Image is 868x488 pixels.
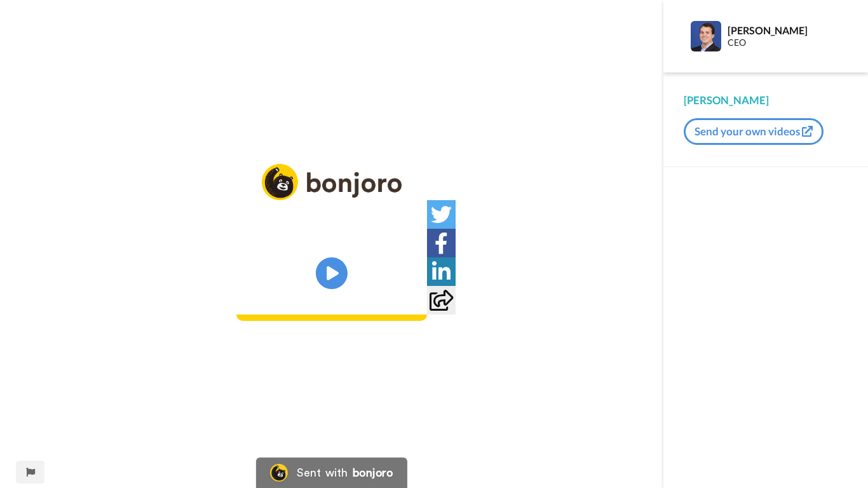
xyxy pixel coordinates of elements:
div: [PERSON_NAME] [684,93,848,108]
img: Bonjoro Logo [270,464,288,482]
button: Send your own videos [684,118,824,145]
a: Bonjoro LogoSent withbonjoro [256,457,407,488]
img: logo_full.png [262,164,402,200]
div: bonjoro [353,467,393,478]
div: [PERSON_NAME] [728,24,847,36]
img: Full screen [403,290,416,303]
div: Sent with [297,467,348,478]
div: CEO [728,37,847,48]
img: Profile Image [691,21,721,51]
